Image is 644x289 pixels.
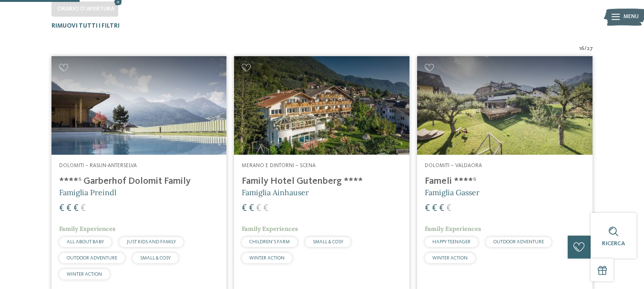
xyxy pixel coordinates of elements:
[51,56,227,155] img: Cercate un hotel per famiglie? Qui troverete solo i migliori!
[242,225,298,233] span: Family Experiences
[432,239,470,244] span: HAPPY TEENAGER
[432,256,468,260] span: WINTER ACTION
[249,256,285,260] span: WINTER ACTION
[493,239,544,244] span: OUTDOOR ADVENTURE
[425,225,481,233] span: Family Experiences
[59,163,137,169] span: Dolomiti – Rasun-Anterselva
[425,163,482,169] span: Dolomiti – Valdaora
[59,225,115,233] span: Family Experiences
[66,204,72,213] span: €
[425,204,430,213] span: €
[59,204,64,213] span: €
[587,45,593,53] span: 27
[313,239,343,244] span: SMALL & COSY
[439,204,444,213] span: €
[584,45,587,53] span: /
[425,188,480,197] span: Famiglia Gasser
[59,188,116,197] span: Famiglia Preindl
[417,56,593,155] img: Cercate un hotel per famiglie? Qui troverete solo i migliori!
[234,56,409,155] img: Family Hotel Gutenberg ****
[67,272,102,277] span: WINTER ACTION
[51,23,120,29] span: Rimuovi tutti i filtri
[67,256,117,260] span: OUTDOOR ADVENTURE
[67,239,104,244] span: ALL ABOUT BABY
[242,204,247,213] span: €
[446,204,451,213] span: €
[73,204,79,213] span: €
[59,176,219,187] h4: ****ˢ Garberhof Dolomit Family
[242,176,402,187] h4: Family Hotel Gutenberg ****
[602,240,625,247] span: Ricerca
[249,239,290,244] span: CHILDREN’S FARM
[579,45,584,53] span: 16
[256,204,261,213] span: €
[432,204,437,213] span: €
[263,204,268,213] span: €
[249,204,254,213] span: €
[242,188,309,197] span: Famiglia Ainhauser
[242,163,316,169] span: Merano e dintorni – Scena
[57,6,114,12] span: Orario d'apertura
[81,204,86,213] span: €
[127,239,176,244] span: JUST KIDS AND FAMILY
[140,256,171,260] span: SMALL & COSY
